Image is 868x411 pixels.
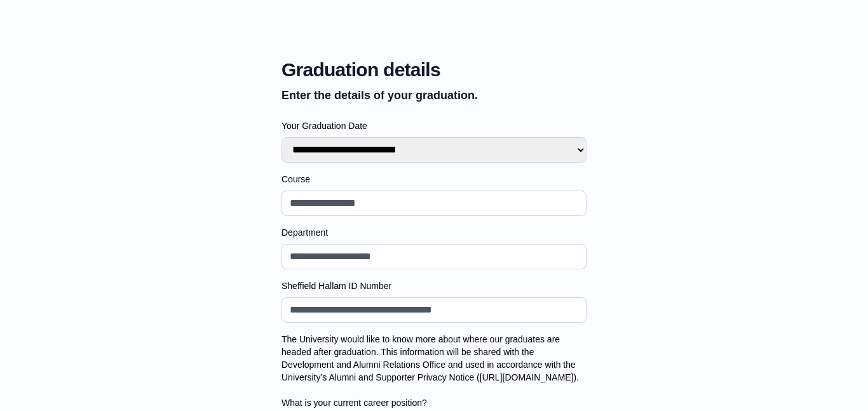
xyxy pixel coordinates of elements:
[281,119,587,132] label: Your Graduation Date
[281,86,587,104] p: Enter the details of your graduation.
[281,226,587,239] label: Department
[281,58,587,81] span: Graduation details
[281,173,587,185] label: Course
[281,280,587,292] label: Sheffield Hallam ID Number
[281,333,587,409] label: The University would like to know more about where our graduates are headed after graduation. Thi...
